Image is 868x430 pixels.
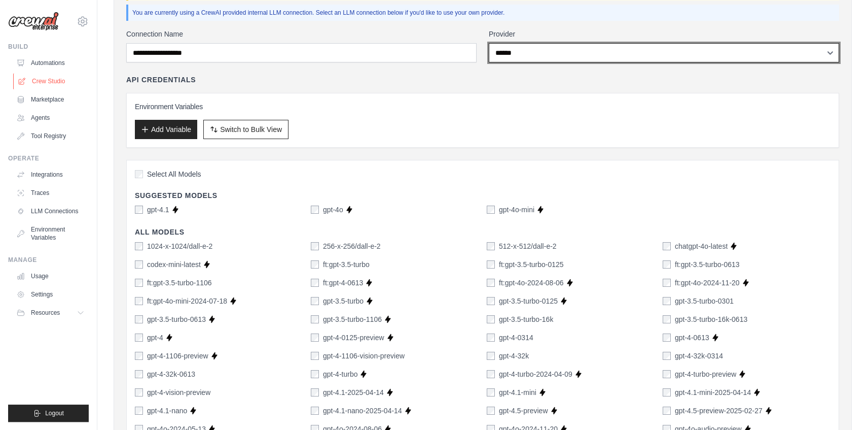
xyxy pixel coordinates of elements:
label: gpt-4.5-preview-2025-02-27 [675,406,763,416]
label: ft:gpt-4o-mini-2024-07-18 [147,296,227,306]
input: gpt-4o [311,206,319,214]
h4: Suggested Models [135,190,830,201]
input: 1024-x-1024/dall-e-2 [135,242,143,250]
div: Build [8,43,89,51]
a: Settings [12,286,89,303]
label: gpt-4-0613 [675,333,709,343]
label: gpt-4.1 [147,205,169,215]
input: codex-mini-latest [135,260,143,269]
label: gpt-4-1106-vision-preview [323,351,405,361]
label: gpt-4-0314 [499,333,533,343]
input: gpt-3.5-turbo-0125 [487,297,495,305]
label: gpt-4.1-mini [499,387,536,398]
input: gpt-4.1-nano-2025-04-14 [311,407,319,415]
input: gpt-4-32k-0613 [135,370,143,378]
input: chatgpt-4o-latest [663,242,671,250]
input: ft:gpt-4-0613 [311,279,319,287]
label: gpt-3.5-turbo-1106 [323,314,382,324]
span: Select All Models [147,169,201,179]
input: gpt-4-0613 [663,334,671,342]
div: Operate [8,154,89,162]
a: Usage [12,268,89,284]
input: gpt-4o-mini [487,206,495,214]
input: gpt-3.5-turbo-1106 [311,315,319,323]
button: Logout [8,405,89,422]
a: Traces [12,185,89,201]
label: ft:gpt-4-0613 [323,278,363,288]
input: gpt-4-1106-preview [135,352,143,360]
label: ft:gpt-3.5-turbo [323,259,370,270]
label: ft:gpt-3.5-turbo-0613 [675,259,740,270]
span: Switch to Bulk View [220,124,282,135]
label: gpt-4.5-preview [499,406,548,416]
input: gpt-4.5-preview [487,407,495,415]
label: gpt-4.1-mini-2025-04-14 [675,387,751,398]
input: ft:gpt-3.5-turbo [311,260,319,269]
span: Resources [31,309,60,317]
p: You are currently using a CrewAI provided internal LLM connection. Select an LLM connection below... [132,9,835,17]
input: gpt-4.1-nano [135,407,143,415]
a: Integrations [12,167,89,183]
label: gpt-4o [323,205,343,215]
h3: Environment Variables [135,102,830,112]
input: gpt-4-0314 [487,334,495,342]
input: gpt-4-1106-vision-preview [311,352,319,360]
h4: All Models [135,227,830,237]
input: gpt-4.5-preview-2025-02-27 [663,407,671,415]
input: ft:gpt-4o-mini-2024-07-18 [135,297,143,305]
label: gpt-4o-mini [499,205,534,215]
label: gpt-4.1-nano [147,406,187,416]
label: gpt-4-32k-0613 [147,369,195,379]
input: gpt-4.1 [135,206,143,214]
label: ft:gpt-4o-2024-11-20 [675,278,740,288]
input: ft:gpt-3.5-turbo-0125 [487,260,495,269]
input: gpt-3.5-turbo-16k [487,315,495,323]
input: ft:gpt-3.5-turbo-0613 [663,260,671,269]
a: Tool Registry [12,128,89,144]
input: ft:gpt-4o-2024-08-06 [487,279,495,287]
a: Automations [12,55,89,71]
button: Switch to Bulk View [203,120,288,139]
a: LLM Connections [12,203,89,219]
iframe: Chat Widget [817,381,868,430]
input: gpt-4-turbo-2024-04-09 [487,370,495,378]
input: gpt-4-turbo [311,370,319,378]
input: gpt-3.5-turbo-16k-0613 [663,315,671,323]
label: gpt-4-turbo-preview [675,369,736,379]
label: 256-x-256/dall-e-2 [323,241,381,251]
label: gpt-4-turbo [323,369,357,379]
input: ft:gpt-4o-2024-11-20 [663,279,671,287]
div: Manage [8,256,89,264]
label: gpt-4-1106-preview [147,351,208,361]
label: gpt-3.5-turbo-0301 [675,296,734,306]
input: 512-x-512/dall-e-2 [487,242,495,250]
h4: API Credentials [126,75,196,85]
input: ft:gpt-3.5-turbo-1106 [135,279,143,287]
input: gpt-4.1-2025-04-14 [311,388,319,396]
input: gpt-4-32k-0314 [663,352,671,360]
label: codex-mini-latest [147,259,201,270]
label: gpt-3.5-turbo-0125 [499,296,558,306]
input: gpt-3.5-turbo [311,297,319,305]
label: 1024-x-1024/dall-e-2 [147,241,212,251]
input: gpt-4-vision-preview [135,388,143,396]
label: gpt-4-vision-preview [147,387,210,398]
a: Crew Studio [13,73,90,89]
button: Add Variable [135,120,197,139]
label: gpt-3.5-turbo-0613 [147,314,206,324]
label: gpt-4.1-nano-2025-04-14 [323,406,402,416]
a: Environment Variables [12,221,89,246]
label: chatgpt-4o-latest [675,241,728,251]
input: gpt-4 [135,334,143,342]
span: Logout [45,409,64,417]
label: gpt-4-32k [499,351,529,361]
label: ft:gpt-3.5-turbo-1106 [147,278,212,288]
input: gpt-4.1-mini [487,388,495,396]
label: Provider [489,29,839,39]
label: gpt-3.5-turbo-16k-0613 [675,314,747,324]
label: gpt-3.5-turbo-16k [499,314,553,324]
input: gpt-4-turbo-preview [663,370,671,378]
label: ft:gpt-4o-2024-08-06 [499,278,564,288]
label: gpt-4-turbo-2024-04-09 [499,369,572,379]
